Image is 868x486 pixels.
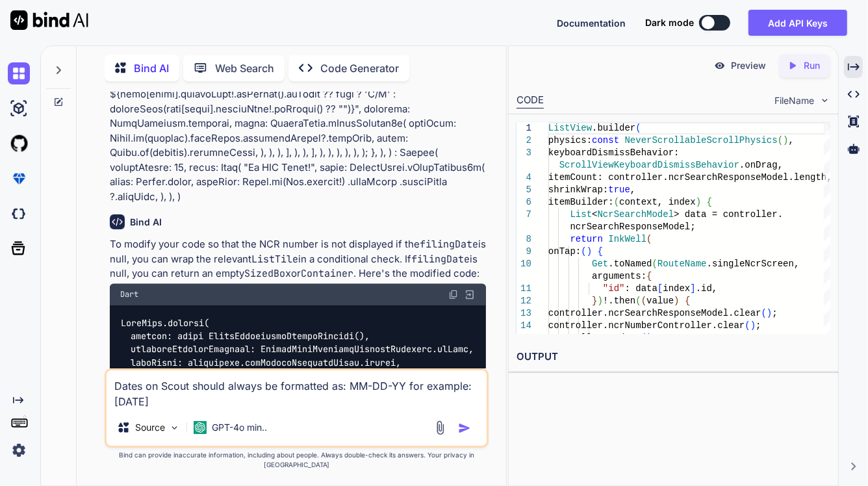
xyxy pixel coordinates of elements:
[212,421,267,434] p: GPT-4o min..
[788,135,793,146] span: ,
[597,209,674,220] span: NcrSearchModel
[608,234,646,244] span: InkWell
[320,60,399,76] p: Code Generator
[548,333,641,343] span: controller.update
[251,253,298,266] code: ListTile
[810,172,832,183] span: gth,
[641,333,646,343] span: (
[517,307,531,320] div: 13
[819,95,830,106] img: chevron down
[592,135,619,146] span: const
[635,123,641,133] span: (
[215,60,274,76] p: Web Search
[570,222,695,232] span: ncrSearchResponseModel;
[8,97,30,120] img: ai-studio
[645,16,694,29] span: Dark mode
[783,135,788,146] span: )
[557,18,626,29] span: Documentation
[517,172,531,184] div: 4
[130,216,162,229] h6: Bind AI
[464,289,476,301] img: Open in Browser
[110,237,486,281] p: To modify your code so that the NCR number is not displayed if the is null, you can wrap the rele...
[581,246,586,257] span: (
[411,253,470,266] code: filingDate
[570,209,592,220] span: List
[548,308,761,318] span: controller.ncrSearchResponseModel.clear
[804,59,820,72] p: Run
[8,168,30,190] img: premium
[646,296,674,306] span: value
[135,421,165,434] p: Source
[706,197,711,207] span: {
[674,296,679,306] span: )
[619,197,696,207] span: context, index
[652,333,657,343] span: ;
[592,209,597,220] span: <
[774,94,814,107] span: FileName
[517,147,531,159] div: 3
[646,333,652,343] span: )
[517,258,531,270] div: 10
[748,10,847,36] button: Add API Keys
[517,332,531,344] div: 15
[603,283,625,294] span: "id"
[731,59,766,72] p: Preview
[8,203,30,225] img: darkCloudIdeIcon
[646,271,652,281] span: {
[657,283,663,294] span: [
[548,123,592,133] span: ListView
[557,16,626,30] button: Documentation
[194,421,207,434] img: GPT-4o mini
[559,160,739,170] span: ScrollViewKeyboardDismissBehavior
[433,420,448,435] img: attachment
[592,296,597,306] span: }
[548,320,745,331] span: controller.ncrNumberController.clear
[548,246,581,257] span: onTap:
[690,283,695,294] span: ]
[592,259,608,269] span: Get
[548,185,608,195] span: shrinkWrap:
[517,320,531,332] div: 14
[756,320,761,331] span: ;
[761,308,766,318] span: (
[663,283,690,294] span: index
[517,246,531,258] div: 9
[107,370,487,409] textarea: Dates on Scout should always be formatted as: MM-DD-YY for example: [DATE]
[570,234,602,244] span: return
[685,296,690,306] span: {
[778,135,783,146] span: (
[8,62,30,84] img: chat
[517,209,531,221] div: 7
[517,196,531,209] div: 6
[509,342,839,372] h2: OUTPUT
[120,290,138,300] span: Dart
[614,197,619,207] span: (
[745,320,750,331] span: (
[750,320,756,331] span: )
[169,422,180,433] img: Pick Models
[772,308,777,318] span: ;
[652,259,657,269] span: (
[8,133,30,155] img: githubLight
[696,197,701,207] span: )
[696,283,718,294] span: .id,
[10,10,88,30] img: Bind AI
[603,296,635,306] span: !.then
[624,135,777,146] span: NeverScrollableScrollPhysics
[244,267,291,280] code: SizedBox
[608,259,652,269] span: .toNamed
[517,283,531,295] div: 11
[548,172,810,183] span: itemCount: controller.ncrSearchResponseModel.len
[301,267,353,280] code: Container
[630,185,635,195] span: ,
[657,259,707,269] span: RouteName
[646,234,652,244] span: (
[624,283,657,294] span: : data
[548,197,614,207] span: itemBuilder:
[517,233,531,246] div: 8
[420,238,478,251] code: filingDate
[641,296,646,306] span: (
[517,122,531,134] div: 1
[548,147,680,158] span: keyboardDismissBehavior:
[767,308,772,318] span: )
